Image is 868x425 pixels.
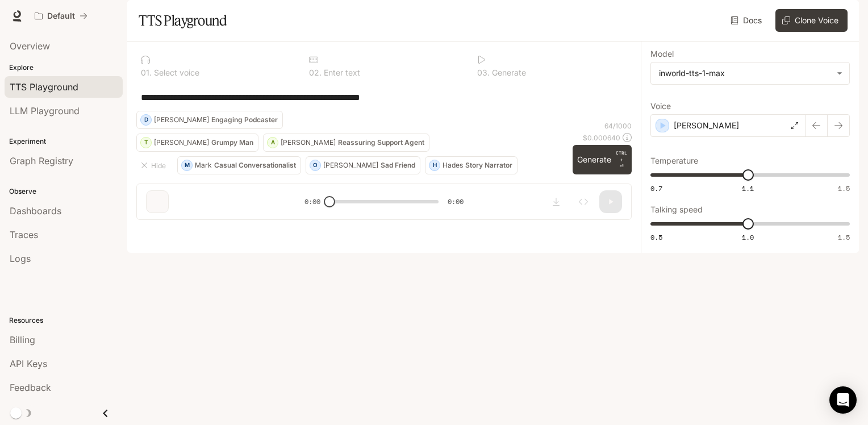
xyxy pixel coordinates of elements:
p: Engaging Podcaster [211,116,278,123]
span: 1.1 [742,184,754,193]
p: CTRL + [616,149,627,163]
p: Generate [490,69,526,77]
p: Temperature [650,157,698,165]
button: GenerateCTRL +⏎ [573,145,632,174]
p: Casual Conversationalist [214,162,296,169]
button: D[PERSON_NAME]Engaging Podcaster [136,111,283,129]
span: 0.7 [650,184,662,193]
div: A [268,134,278,152]
h1: TTS Playground [139,9,227,32]
p: Mark [195,162,212,169]
button: A[PERSON_NAME]Reassuring Support Agent [263,134,429,152]
div: inworld-tts-1-max [659,68,831,79]
p: Select voice [152,69,199,77]
button: O[PERSON_NAME]Sad Friend [306,156,420,174]
p: Voice [650,102,671,110]
button: All workspaces [30,5,93,27]
p: $ 0.000640 [583,133,620,143]
button: Hide [136,156,173,174]
span: 0.5 [650,232,662,242]
p: [PERSON_NAME] [154,139,209,146]
span: 1.5 [838,184,850,193]
div: O [310,156,320,174]
button: Clone Voice [775,9,848,32]
p: Grumpy Man [211,139,253,146]
p: [PERSON_NAME] [674,120,739,131]
div: M [182,156,192,174]
button: T[PERSON_NAME]Grumpy Man [136,134,258,152]
div: D [141,111,151,129]
p: [PERSON_NAME] [323,162,378,169]
div: H [429,156,440,174]
p: Sad Friend [381,162,415,169]
p: Default [47,11,75,21]
button: MMarkCasual Conversationalist [177,156,301,174]
p: Talking speed [650,206,703,214]
p: Hades [443,162,463,169]
p: ⏎ [616,149,627,170]
p: Model [650,50,674,58]
p: [PERSON_NAME] [281,139,336,146]
div: T [141,134,151,152]
span: 1.5 [838,232,850,242]
p: 64 / 1000 [604,121,632,131]
a: Docs [728,9,766,32]
p: 0 1 . [141,69,152,77]
p: 0 3 . [477,69,490,77]
p: [PERSON_NAME] [154,116,209,123]
span: 1.0 [742,232,754,242]
button: HHadesStory Narrator [425,156,518,174]
p: Story Narrator [465,162,512,169]
p: Enter text [322,69,360,77]
p: 0 2 . [309,69,322,77]
div: inworld-tts-1-max [651,63,849,84]
div: Open Intercom Messenger [829,386,857,414]
p: Reassuring Support Agent [338,139,424,146]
